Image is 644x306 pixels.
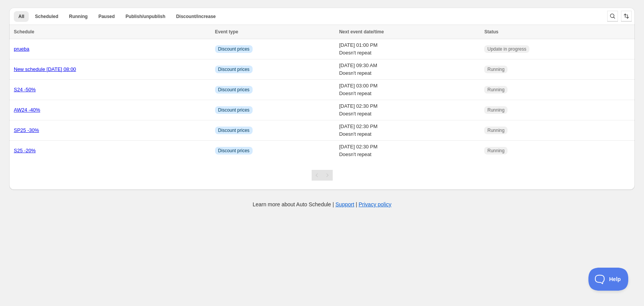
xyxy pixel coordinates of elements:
p: Learn more about Auto Schedule | | [253,201,391,208]
a: prueba [14,46,29,52]
span: Status [484,29,498,35]
span: Discount prices [218,46,250,52]
span: Discount prices [218,66,250,72]
span: Discount prices [218,127,250,133]
span: Event type [215,29,238,35]
button: Sort the results [621,11,632,21]
a: AW24 -40% [14,107,40,113]
span: Discount/increase [176,13,215,20]
span: Running [487,148,504,154]
span: Schedule [14,29,34,35]
td: [DATE] 09:30 AM Doesn't repeat [337,59,482,80]
td: [DATE] 03:00 PM Doesn't repeat [337,80,482,100]
iframe: Toggle Customer Support [588,268,629,291]
span: Running [487,107,504,113]
a: New schedule [DATE] 08:00 [14,66,76,72]
span: Publish/unpublish [125,13,165,20]
a: Privacy policy [359,201,392,207]
span: Next event date/time [339,29,384,35]
td: [DATE] 01:00 PM Doesn't repeat [337,39,482,59]
span: Running [487,127,504,133]
td: [DATE] 02:30 PM Doesn't repeat [337,100,482,120]
span: Discount prices [218,87,250,93]
a: S24 -50% [14,87,36,92]
a: S25 -20% [14,148,36,153]
span: Running [487,87,504,93]
span: Discount prices [218,107,250,113]
span: Discount prices [218,148,250,154]
span: Running [69,13,88,20]
span: All [18,13,24,20]
span: Paused [99,13,115,20]
td: [DATE] 02:30 PM Doesn't repeat [337,141,482,161]
button: Search and filter results [607,11,618,21]
nav: Pagination [312,170,333,181]
span: Running [487,66,504,72]
a: Support [335,201,354,207]
a: SP25 -30% [14,127,39,133]
td: [DATE] 02:30 PM Doesn't repeat [337,120,482,141]
span: Update in progress [487,46,526,52]
span: Scheduled [35,13,58,20]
